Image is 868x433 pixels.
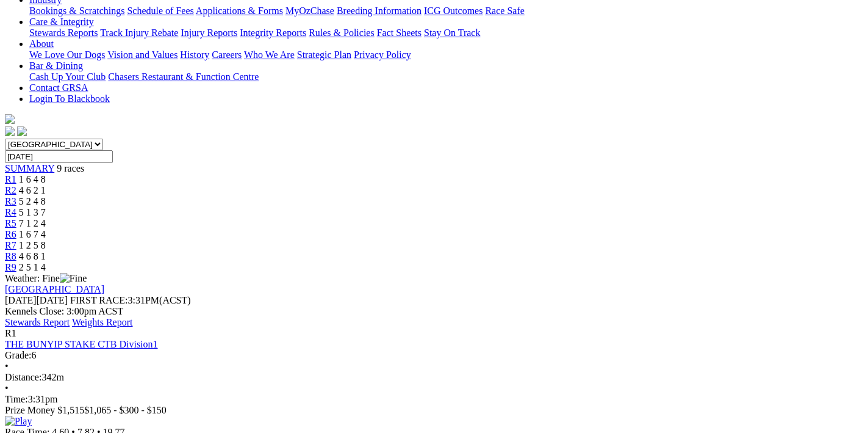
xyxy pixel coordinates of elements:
span: FIRST RACE: [70,295,127,305]
span: • [5,361,9,371]
a: R4 [5,207,16,217]
span: 9 races [57,163,84,173]
a: Careers [212,49,242,60]
img: facebook.svg [5,126,15,136]
a: Rules & Policies [309,27,375,38]
a: [GEOGRAPHIC_DATA] [5,284,104,294]
a: Stewards Reports [29,27,98,38]
input: Select date [5,150,113,163]
a: MyOzChase [285,5,334,16]
div: 3:31pm [5,394,863,405]
img: logo-grsa-white.png [5,114,15,124]
a: History [180,49,209,60]
span: 4 6 8 1 [19,251,46,261]
a: Vision and Values [107,49,178,60]
span: 5 2 4 8 [19,196,46,206]
a: R8 [5,251,16,261]
span: Grade: [5,350,32,360]
a: Stewards Report [5,317,70,327]
a: Breeding Information [337,5,421,16]
a: Fact Sheets [377,27,421,38]
a: Stay On Track [424,27,480,38]
img: Play [5,416,32,427]
div: 342m [5,372,863,383]
span: 2 5 1 4 [19,262,46,272]
div: Prize Money $1,515 [5,405,863,416]
span: Distance: [5,372,41,382]
a: Track Injury Rebate [100,27,178,38]
span: 4 6 2 1 [19,185,46,195]
a: ICG Outcomes [424,5,482,16]
img: Fine [60,273,87,284]
span: 3:31PM(ACST) [70,295,191,305]
span: 1 6 4 8 [19,174,46,184]
a: Injury Reports [181,27,237,38]
img: twitter.svg [17,126,27,136]
a: R9 [5,262,16,272]
a: About [29,38,54,49]
a: Bookings & Scratchings [29,5,124,16]
a: We Love Our Dogs [29,49,105,60]
div: Kennels Close: 3:00pm ACST [5,306,863,317]
a: Who We Are [244,49,295,60]
div: About [29,49,863,60]
a: THE BUNYIP STAKE CTB Division1 [5,339,158,349]
a: Strategic Plan [297,49,351,60]
div: Industry [29,5,863,16]
a: Contact GRSA [29,82,88,93]
span: • [5,383,9,393]
a: Chasers Restaurant & Function Centre [108,71,259,82]
span: R1 [5,328,16,338]
a: Cash Up Your Club [29,71,106,82]
a: Weights Report [72,317,133,327]
a: SUMMARY [5,163,54,173]
a: Integrity Reports [240,27,306,38]
a: R3 [5,196,16,206]
span: [DATE] [5,295,68,305]
a: R1 [5,174,16,184]
span: 5 1 3 7 [19,207,46,217]
a: R5 [5,218,16,228]
a: Schedule of Fees [127,5,193,16]
a: Race Safe [485,5,524,16]
span: Weather: Fine [5,273,87,283]
a: R7 [5,240,16,250]
span: 7 1 2 4 [19,218,46,228]
a: R6 [5,229,16,239]
span: $1,065 - $300 - $150 [84,405,167,415]
div: Bar & Dining [29,71,863,82]
span: 1 6 7 4 [19,229,46,239]
span: [DATE] [5,295,37,305]
a: Login To Blackbook [29,93,110,104]
div: 6 [5,350,863,361]
a: Privacy Policy [354,49,411,60]
div: Care & Integrity [29,27,863,38]
a: R2 [5,185,16,195]
span: Time: [5,394,28,404]
span: 1 2 5 8 [19,240,46,250]
a: Bar & Dining [29,60,83,71]
a: Care & Integrity [29,16,94,27]
a: Applications & Forms [196,5,283,16]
